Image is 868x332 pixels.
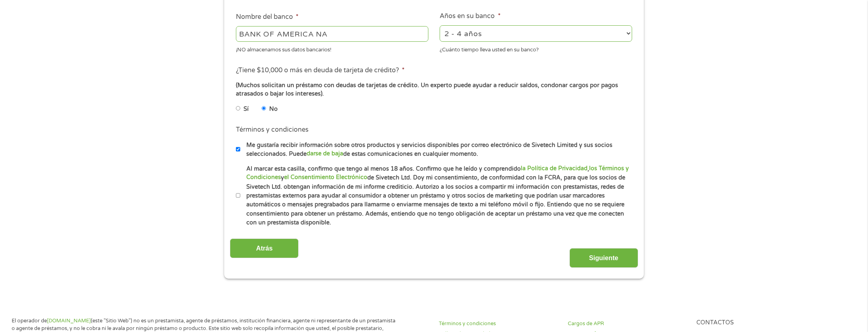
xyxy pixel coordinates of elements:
a: los Términos y Condiciones [246,165,629,181]
font: Cargos de APR [568,320,604,327]
font: Al marcar esta casilla, confirmo que tengo al menos 18 años. Confirmo que he leído y comprendido [246,165,521,172]
font: No [269,105,278,112]
font: de estas comunicaciones en cualquier momento. [343,151,478,157]
a: la Política de Privacidad [521,165,588,172]
a: el Consentimiento Electrónico [284,174,367,181]
input: Atrás [230,238,299,258]
font: ¡NO almacenamos sus datos bancarios! [236,47,332,53]
a: Cargos de APR [568,320,687,328]
input: Siguiente [569,248,638,268]
font: Términos y condiciones [439,320,496,327]
font: Me gustaría recibir información sobre otros productos y servicios disponibles por correo electrón... [246,142,612,157]
a: [DOMAIN_NAME] [47,318,91,324]
font: Contactos [696,319,734,326]
font: ¿Tiene $10,000 o más en deuda de tarjeta de crédito? [236,66,399,74]
a: Términos y condiciones [439,320,558,328]
font: Años en su banco [440,12,495,20]
font: (Muchos solicitan un préstamo con deudas de tarjetas de crédito. Un experto puede ayudar a reduci... [236,82,618,98]
font: ¿Cuánto tiempo lleva usted en su banco? [440,47,539,53]
font: y [281,174,284,181]
a: darse de baja [307,150,343,157]
font: , [588,165,589,172]
font: de Sivetech Ltd. Doy mi consentimiento, de conformidad con la FCRA, para que los socios de Sivete... [246,174,625,226]
font: Términos y condiciones [236,126,309,134]
font: Nombre del banco [236,13,293,21]
font: El operador de [12,318,47,324]
font: Sí [244,105,249,112]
